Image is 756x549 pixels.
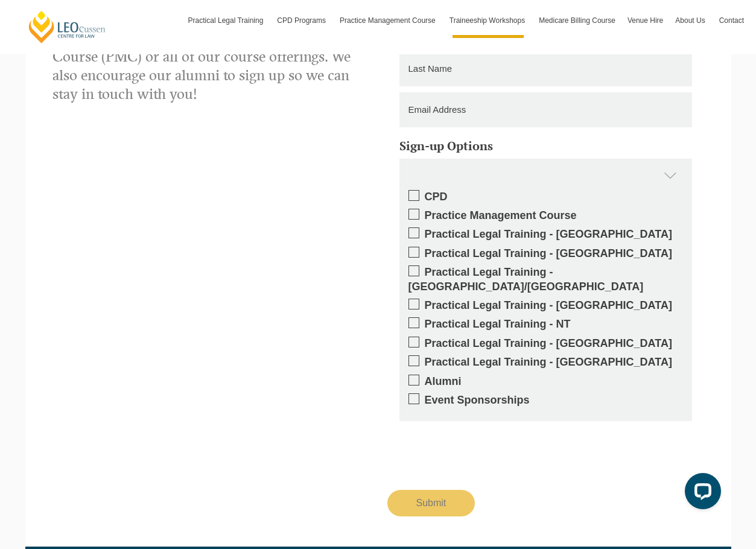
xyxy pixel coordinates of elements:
[669,3,713,38] a: About Us
[408,355,683,369] label: Practical Legal Training - [GEOGRAPHIC_DATA]
[408,265,683,294] label: Practical Legal Training - [GEOGRAPHIC_DATA]/[GEOGRAPHIC_DATA]
[182,3,272,38] a: Practical Legal Training
[408,190,683,204] label: CPD
[399,139,692,153] h5: Sign-up Options
[408,247,683,261] label: Practical Legal Training - [GEOGRAPHIC_DATA]
[443,3,533,38] a: Traineeship Workshops
[713,3,750,38] a: Contact
[408,299,683,313] label: Practical Legal Training - [GEOGRAPHIC_DATA]
[334,3,443,38] a: Practice Management Course
[533,3,621,38] a: Medicare Billing Course
[408,337,683,351] label: Practical Legal Training - [GEOGRAPHIC_DATA]
[387,490,475,516] input: Submit
[399,92,692,127] input: Email Address
[408,375,683,389] label: Alumni
[387,431,571,478] iframe: reCAPTCHA
[408,227,683,241] label: Practical Legal Training - [GEOGRAPHIC_DATA]
[408,209,683,223] label: Practice Management Course
[408,317,683,331] label: Practical Legal Training - NT
[27,10,107,44] a: [PERSON_NAME] Centre for Law
[408,393,683,407] label: Event Sponsorships
[271,3,334,38] a: CPD Programs
[675,468,726,519] iframe: LiveChat chat widget
[52,10,369,104] p: Get updates on your specific areas of interest whether it be CPD, PLT, our Practice Management Co...
[621,3,669,38] a: Venue Hire
[399,51,692,86] input: Last Name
